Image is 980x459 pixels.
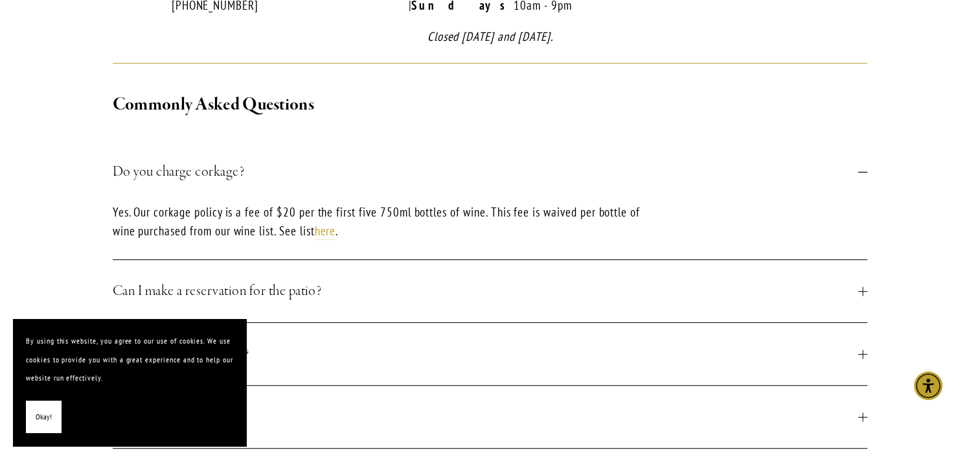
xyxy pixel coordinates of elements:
[113,203,641,240] p: Yes. Our corkage policy is a fee of $20 per the first five 750ml bottles of wine. This fee is wai...
[113,160,859,183] span: Do you charge corkage?
[315,223,336,240] a: here
[113,405,859,429] span: Can I bring my dog?
[113,323,868,385] button: Where do I find parking?
[26,401,62,434] button: Okay!
[113,91,868,119] h2: Commonly Asked Questions
[113,260,868,322] button: Can I make a reservation for the patio?
[113,279,859,303] span: Can I make a reservation for the patio?
[914,371,942,400] div: Accessibility Menu
[36,408,52,427] span: Okay!
[13,319,246,446] section: Cookie banner
[26,332,233,388] p: By using this website, you agree to our use of cookies. We use cookies to provide you with a grea...
[113,386,868,448] button: Can I bring my dog?
[113,141,868,203] button: Do you charge corkage?
[113,203,868,259] div: Do you charge corkage?
[113,342,859,366] span: Where do I find parking?
[427,29,553,44] em: Closed [DATE] and [DATE].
